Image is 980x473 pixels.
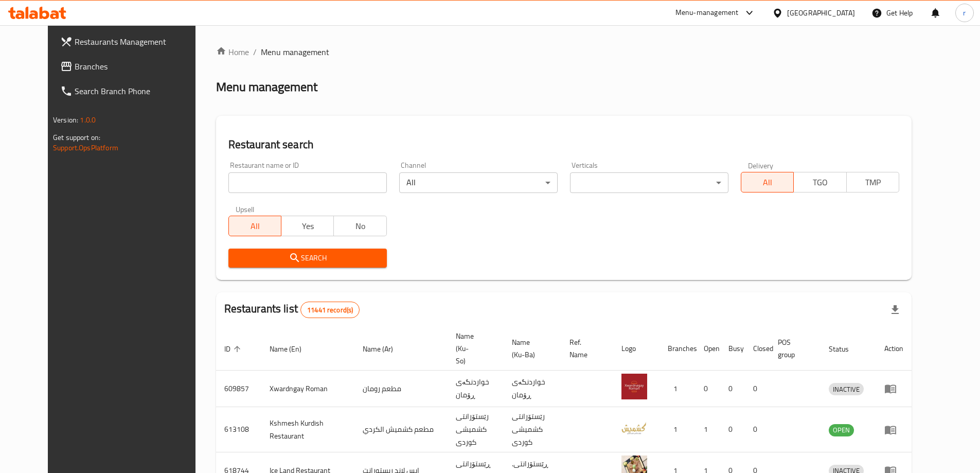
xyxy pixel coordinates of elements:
[281,216,334,236] button: Yes
[613,327,660,371] th: Logo
[228,216,281,236] button: All
[660,407,696,452] td: 1
[963,7,966,19] span: r
[883,297,907,322] div: Export file
[354,371,448,407] td: مطعم رومان
[333,216,386,236] button: No
[884,382,903,395] div: Menu
[354,407,448,452] td: مطعم كشميش الكردي
[224,301,360,318] h2: Restaurants list
[216,407,261,452] td: 613108
[829,343,862,355] span: Status
[52,54,211,79] a: Branches
[224,343,244,355] span: ID
[829,424,854,436] div: OPEN
[696,407,720,452] td: 1
[851,175,895,190] span: TMP
[216,46,912,58] nav: breadcrumb
[216,79,317,95] h2: Menu management
[233,219,277,234] span: All
[793,172,846,192] button: TGO
[745,371,770,407] td: 0
[745,327,770,371] th: Closed
[399,172,558,193] div: All
[876,327,912,371] th: Action
[270,343,315,355] span: Name (En)
[338,219,382,234] span: No
[787,7,855,19] div: [GEOGRAPHIC_DATA]
[363,343,406,355] span: Name (Ar)
[456,330,491,367] span: Name (Ku-So)
[829,424,854,436] span: OPEN
[216,371,261,407] td: 609857
[884,424,903,436] div: Menu
[696,371,720,407] td: 0
[448,407,504,452] td: رێستۆرانتی کشمیشى كوردى
[778,336,808,361] span: POS group
[52,29,211,54] a: Restaurants Management
[52,79,211,103] a: Search Branch Phone
[301,305,359,315] span: 11441 record(s)
[720,327,745,371] th: Busy
[216,46,249,58] a: Home
[261,371,354,407] td: Xwardngay Roman
[228,172,387,193] input: Search for restaurant name or ID..
[745,175,790,190] span: All
[720,371,745,407] td: 0
[75,36,203,48] span: Restaurants Management
[660,371,696,407] td: 1
[228,249,387,268] button: Search
[829,383,864,395] span: INACTIVE
[798,175,842,190] span: TGO
[621,415,647,441] img: Kshmesh Kurdish Restaurant
[846,172,899,192] button: TMP
[261,46,329,58] span: Menu management
[448,371,504,407] td: خواردنگەی ڕۆمان
[741,172,794,192] button: All
[696,327,720,371] th: Open
[748,162,774,169] label: Delivery
[53,131,100,144] span: Get support on:
[570,172,728,193] div: ​
[569,336,601,361] span: Ref. Name
[236,205,255,213] label: Upsell
[286,219,330,234] span: Yes
[675,7,739,19] div: Menu-management
[228,137,899,152] h2: Restaurant search
[53,141,118,154] a: Support.OpsPlatform
[660,327,696,371] th: Branches
[75,60,203,73] span: Branches
[720,407,745,452] td: 0
[80,113,96,127] span: 1.0.0
[512,336,549,361] span: Name (Ku-Ba)
[504,407,561,452] td: رێستۆرانتی کشمیشى كوردى
[53,113,78,127] span: Version:
[261,407,354,452] td: Kshmesh Kurdish Restaurant
[253,46,257,58] li: /
[75,85,203,97] span: Search Branch Phone
[745,407,770,452] td: 0
[300,302,360,318] div: Total records count
[237,252,379,265] span: Search
[504,371,561,407] td: خواردنگەی ڕۆمان
[621,374,647,399] img: Xwardngay Roman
